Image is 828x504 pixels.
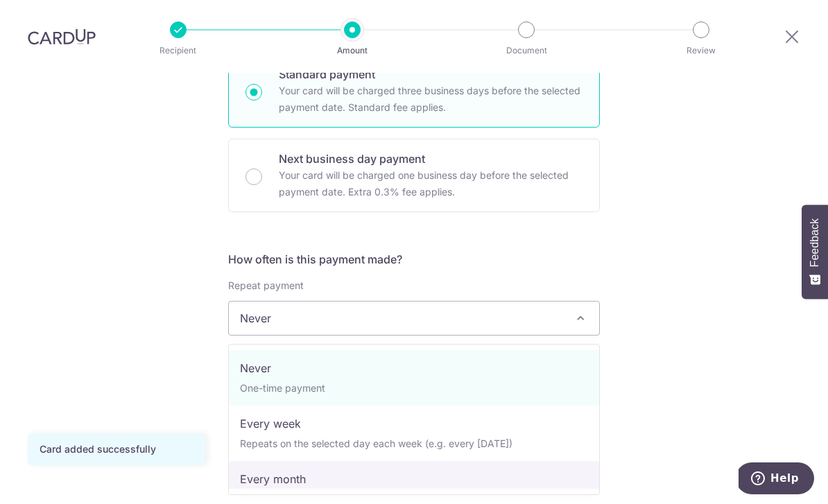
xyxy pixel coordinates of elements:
[28,28,96,45] img: CardUp
[279,66,583,82] p: Standard payment
[301,44,404,58] p: Amount
[279,167,583,200] p: Your card will be charged one business day before the selected payment date. Extra 0.3% fee applies.
[739,462,814,497] iframe: Opens a widget where you can find more information
[228,301,600,336] span: Never
[240,382,325,394] small: One-time payment
[240,471,588,487] p: Every month
[279,150,583,167] p: Next business day payment
[650,44,752,58] p: Review
[40,442,193,456] div: Card added successfully
[228,279,304,293] label: Repeat payment
[240,437,512,449] small: Repeats on the selected day each week (e.g. every [DATE])
[229,302,599,335] span: Never
[802,205,828,299] button: Feedback - Show survey
[809,218,821,267] span: Feedback
[240,360,588,376] p: Never
[228,251,600,268] h5: How often is this payment made?
[279,82,583,116] p: Your card will be charged three business days before the selected payment date. Standard fee appl...
[475,44,578,58] p: Document
[240,415,588,432] p: Every week
[127,44,230,58] p: Recipient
